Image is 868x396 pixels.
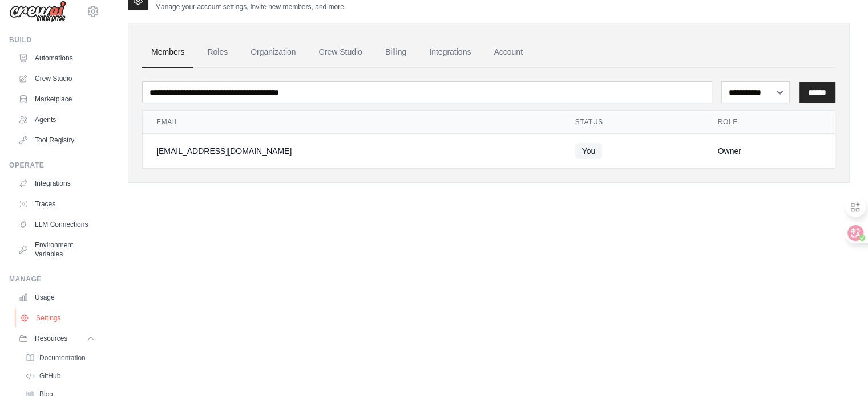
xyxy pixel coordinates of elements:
[14,49,100,67] a: Automations
[35,334,67,343] span: Resources
[21,368,100,384] a: GitHub
[142,37,193,68] a: Members
[14,174,100,193] a: Integrations
[155,2,346,11] p: Manage your account settings, invite new members, and more.
[241,37,305,68] a: Organization
[39,353,86,362] span: Documentation
[704,111,835,134] th: Role
[14,195,100,213] a: Traces
[14,111,100,129] a: Agents
[14,131,100,149] a: Tool Registry
[14,329,100,348] button: Resources
[9,161,100,170] div: Operate
[14,288,100,307] a: Usage
[575,143,603,159] span: You
[9,35,100,44] div: Build
[14,236,100,263] a: Environment Variables
[15,309,101,327] a: Settings
[143,111,562,134] th: Email
[21,350,100,366] a: Documentation
[39,371,60,381] span: GitHub
[9,1,66,22] img: Logo
[14,90,100,108] a: Marketplace
[9,275,100,284] div: Manage
[485,37,532,68] a: Account
[718,145,822,157] div: Owner
[420,37,480,68] a: Integrations
[156,145,548,157] div: [EMAIL_ADDRESS][DOMAIN_NAME]
[14,215,100,234] a: LLM Connections
[14,70,100,88] a: Crew Studio
[376,37,415,68] a: Billing
[198,37,237,68] a: Roles
[562,111,704,134] th: Status
[310,37,372,68] a: Crew Studio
